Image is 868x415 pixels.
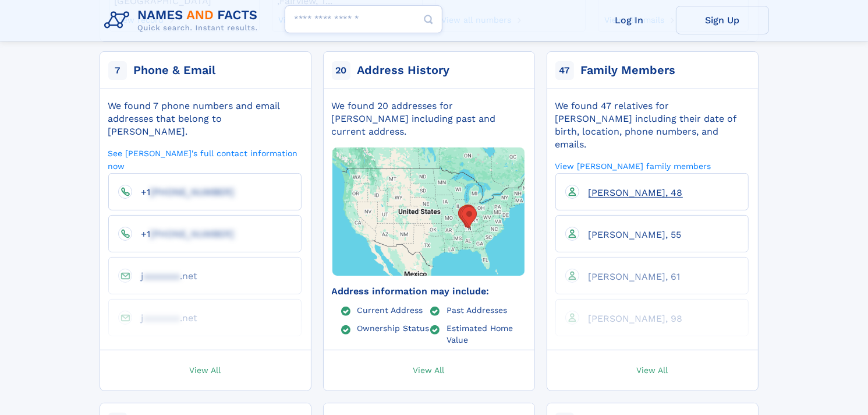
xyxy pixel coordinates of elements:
span: aaaaaaa [144,312,180,323]
a: [PERSON_NAME], 98 [579,312,683,323]
a: Sign Up [676,6,769,34]
img: Logo Names and Facts [100,5,267,36]
a: jaaaaaaa.net [132,312,198,323]
a: View All [541,350,764,391]
div: We found 47 relatives for [PERSON_NAME] including their date of birth, location, phone numbers, a... [555,100,749,151]
div: We found 20 addresses for [PERSON_NAME] including past and current address. [332,100,525,138]
input: search input [285,5,442,33]
a: View All [94,350,317,391]
a: [PERSON_NAME], 55 [579,228,682,240]
span: [PERSON_NAME], 48 [589,187,683,198]
a: [PERSON_NAME], 61 [579,270,681,282]
span: 7 [108,61,127,80]
span: [PERSON_NAME], 55 [589,229,682,240]
span: View All [190,364,221,375]
div: Address History [357,62,450,79]
a: jaaaaaaa.net [132,270,198,281]
div: Address information may include: [332,285,525,298]
a: Estimated Home Value [447,323,525,344]
span: [PERSON_NAME], 98 [589,313,683,324]
span: 47 [555,61,574,80]
span: [PERSON_NAME], 61 [589,271,681,282]
a: [PERSON_NAME], 48 [579,187,683,198]
span: [PHONE_NUMBER] [151,187,235,198]
span: View All [413,364,445,375]
a: Past Addresses [447,305,507,314]
a: Log In [583,6,676,34]
a: +1[PHONE_NUMBER] [132,228,235,239]
a: Ownership Status [357,323,430,332]
a: +1[PHONE_NUMBER] [132,186,235,197]
span: aaaaaaa [144,270,180,282]
span: [PHONE_NUMBER] [151,228,235,240]
a: View [PERSON_NAME] family members [555,160,711,171]
button: Search Button [414,5,442,34]
div: Phone & Email [134,62,216,79]
a: Current Address [357,305,423,314]
div: We found 7 phone numbers and email addresses that belong to [PERSON_NAME]. [108,100,302,138]
a: See [PERSON_NAME]'s full contact information now [108,147,302,171]
a: View All [318,350,540,391]
div: Family Members [581,62,676,79]
img: Map with markers on addresses John J Derrick [254,66,603,357]
span: View All [637,364,668,375]
span: 20 [332,61,350,80]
